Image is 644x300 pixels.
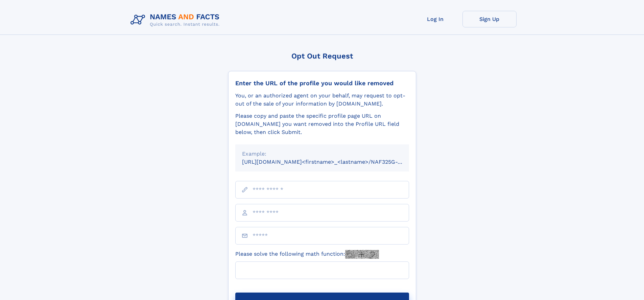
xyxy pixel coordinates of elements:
[235,79,409,87] div: Enter the URL of the profile you would like removed
[242,150,402,158] div: Example:
[408,11,462,27] a: Log In
[462,11,517,27] a: Sign Up
[242,159,422,165] small: [URL][DOMAIN_NAME]<firstname>_<lastname>/NAF325G-xxxxxxxx
[235,250,379,259] label: Please solve the following math function:
[235,112,409,136] div: Please copy and paste the specific profile page URL on [DOMAIN_NAME] you want removed into the Pr...
[228,52,416,60] div: Opt Out Request
[235,92,409,108] div: You, or an authorized agent on your behalf, may request to opt-out of the sale of your informatio...
[128,11,225,29] img: Logo Names and Facts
